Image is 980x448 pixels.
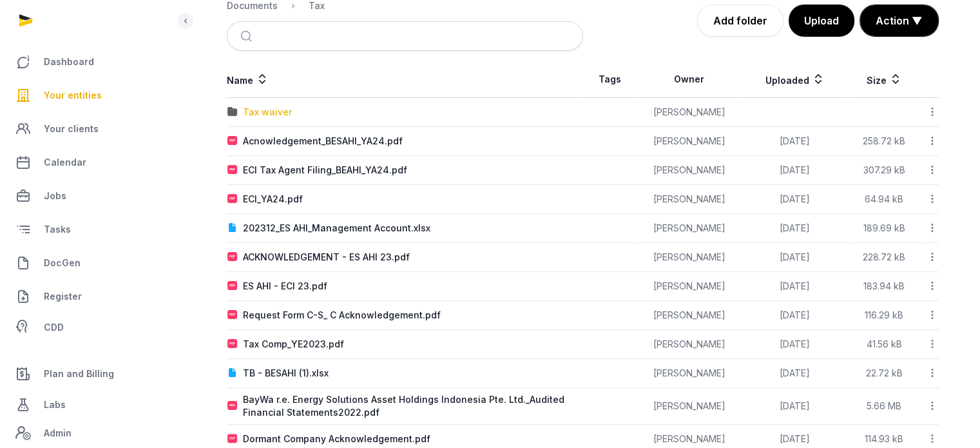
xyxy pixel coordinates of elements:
[860,5,938,36] button: Action ▼
[10,281,175,312] a: Register
[44,222,71,237] span: Tasks
[44,366,114,382] span: Plan and Billing
[789,5,854,37] button: Upload
[227,194,238,204] img: pdf.svg
[637,214,742,243] td: [PERSON_NAME]
[10,315,175,340] a: CDD
[780,251,810,262] span: [DATE]
[227,165,238,175] img: pdf.svg
[848,61,920,98] th: Size
[742,61,848,98] th: Uploaded
[227,61,583,98] th: Name
[780,338,810,349] span: [DATE]
[10,80,175,111] a: Your entities
[243,164,407,177] div: ECI Tax Agent Filing_BEAHI_YA24.pdf
[10,113,175,144] a: Your clients
[44,88,102,103] span: Your entities
[227,401,238,411] img: pdf.svg
[637,301,742,330] td: [PERSON_NAME]
[848,156,920,185] td: 307.29 kB
[243,433,430,445] div: Dormant Company Acknowledgement.pdf
[848,359,920,388] td: 22.72 kB
[780,135,810,146] span: [DATE]
[227,339,238,349] img: pdf.svg
[233,22,263,50] button: Submit
[227,368,238,378] img: document.svg
[848,330,920,359] td: 41.56 kB
[10,46,175,77] a: Dashboard
[227,136,238,146] img: pdf.svg
[848,388,920,425] td: 5.66 MB
[637,156,742,185] td: [PERSON_NAME]
[44,320,64,335] span: CDD
[44,289,82,304] span: Register
[637,98,742,127] td: [PERSON_NAME]
[243,280,327,293] div: ES AHI - ECI 23.pdf
[227,252,238,262] img: pdf.svg
[848,272,920,301] td: 183.94 kB
[227,107,238,117] img: folder.svg
[848,214,920,243] td: 189.69 kB
[44,121,99,137] span: Your clients
[44,255,81,271] span: DocGen
[637,359,742,388] td: [PERSON_NAME]
[637,127,742,156] td: [PERSON_NAME]
[10,214,175,245] a: Tasks
[10,147,175,178] a: Calendar
[848,243,920,272] td: 228.72 kB
[243,106,292,119] div: Tax waiver
[697,5,783,37] a: Add folder
[227,281,238,291] img: pdf.svg
[243,309,441,322] div: Request Form C-S_ C Acknowledgement.pdf
[848,127,920,156] td: 258.72 kB
[10,248,175,278] a: DocGen
[44,188,66,204] span: Jobs
[780,400,810,411] span: [DATE]
[848,301,920,330] td: 116.29 kB
[44,397,66,413] span: Labs
[780,309,810,320] span: [DATE]
[637,243,742,272] td: [PERSON_NAME]
[637,388,742,425] td: [PERSON_NAME]
[243,338,344,351] div: Tax Comp_YE2023.pdf
[637,61,742,98] th: Owner
[243,222,430,235] div: 202312_ES AHI_Management Account.xlsx
[637,185,742,214] td: [PERSON_NAME]
[583,61,637,98] th: Tags
[637,272,742,301] td: [PERSON_NAME]
[44,425,72,441] span: Admin
[780,367,810,378] span: [DATE]
[637,330,742,359] td: [PERSON_NAME]
[227,434,238,444] img: pdf.svg
[780,193,810,204] span: [DATE]
[848,185,920,214] td: 64.94 kB
[243,251,410,264] div: ACKNOWLEDGEMENT - ES AHI 23.pdf
[227,310,238,320] img: pdf.svg
[243,193,303,206] div: ECI_YA24.pdf
[10,358,175,389] a: Plan and Billing
[44,54,94,70] span: Dashboard
[227,223,238,233] img: document.svg
[780,433,810,444] span: [DATE]
[243,367,329,380] div: TB - BESAHI (1).xlsx
[44,155,86,170] span: Calendar
[243,135,403,148] div: Acnowledgement_BESAHI_YA24.pdf
[780,164,810,175] span: [DATE]
[10,420,175,446] a: Admin
[243,393,582,419] div: BayWa r.e. Energy Solutions Asset Holdings Indonesia Pte. Ltd._Audited Financial Statements2022.pdf
[780,280,810,291] span: [DATE]
[780,222,810,233] span: [DATE]
[10,389,175,420] a: Labs
[10,180,175,211] a: Jobs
